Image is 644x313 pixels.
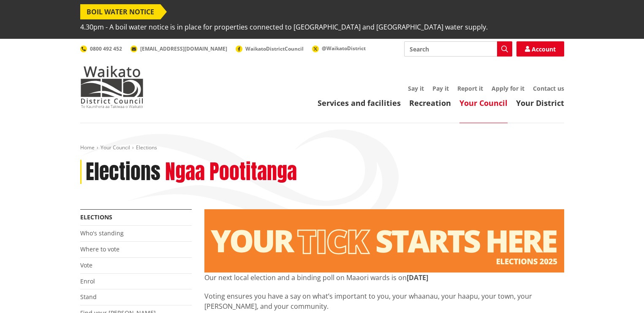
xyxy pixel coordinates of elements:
a: Contact us [533,84,564,92]
p: Voting ensures you have a say on what’s important to you, your whaanau, your haapu, your town, yo... [204,291,564,311]
a: Enrol [80,277,95,285]
a: Elections [80,213,112,221]
a: Vote [80,261,92,269]
a: Who's standing [80,229,124,237]
a: Account [516,41,564,57]
strong: [DATE] [407,273,428,282]
a: Your Council [459,98,508,108]
span: 4.30pm - A boil water notice is in place for properties connected to [GEOGRAPHIC_DATA] and [GEOGR... [80,19,488,35]
span: BOIL WATER NOTICE [80,4,160,19]
a: Home [80,144,95,151]
a: WaikatoDistrictCouncil [236,45,304,52]
a: @WaikatoDistrict [312,45,366,52]
a: Say it [408,84,424,92]
span: Elections [136,144,157,151]
img: Waikato District Council - Te Kaunihera aa Takiwaa o Waikato [80,66,144,108]
p: Our next local election and a binding poll on Maaori wards is on [204,273,564,283]
a: Your Council [101,144,130,151]
a: Report it [457,84,483,92]
nav: breadcrumb [80,144,564,151]
a: Services and facilities [318,98,401,108]
a: Recreation [409,98,451,108]
span: 0800 492 452 [90,45,122,52]
a: Where to vote [80,245,120,253]
span: [EMAIL_ADDRESS][DOMAIN_NAME] [140,45,227,52]
h1: Elections [86,160,160,184]
h2: Ngaa Pootitanga [165,160,297,184]
span: @WaikatoDistrict [322,45,366,52]
a: Apply for it [492,84,524,92]
a: Stand [80,293,97,301]
a: Pay it [432,84,449,92]
a: 0800 492 452 [80,45,122,52]
a: Your District [516,98,564,108]
input: Search input [404,41,512,57]
img: Elections - Website banner [204,209,564,273]
a: [EMAIL_ADDRESS][DOMAIN_NAME] [130,45,227,52]
span: WaikatoDistrictCouncil [245,45,304,52]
